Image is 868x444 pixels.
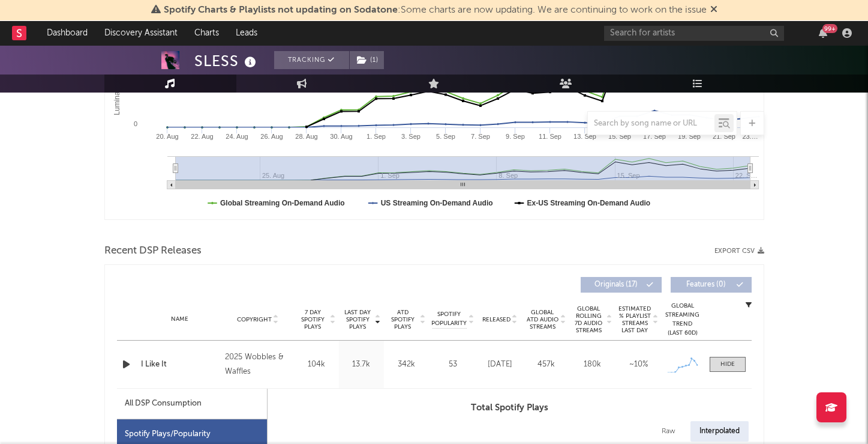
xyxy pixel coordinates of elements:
span: Dismiss [710,5,717,15]
div: 13.7k [342,359,381,371]
div: 104k [297,359,336,371]
button: 99+ [819,28,827,38]
span: Originals ( 17 ) [588,281,644,288]
span: Features ( 0 ) [678,281,734,288]
input: Search for artists [604,26,784,41]
div: Raw [653,421,684,442]
span: Global Rolling 7D Audio Streams [572,305,605,334]
div: All DSP Consumption [125,397,202,411]
h3: Total Spotify Plays [268,401,752,415]
text: 13. Sep [573,133,596,140]
a: Charts [186,21,227,45]
a: Leads [227,21,266,45]
span: Spotify Popularity [431,310,467,328]
span: Released [482,316,510,323]
text: 24. Aug [226,133,248,140]
text: 23.… [742,133,758,140]
a: Dashboard [38,21,96,45]
a: Discovery Assistant [96,21,186,45]
text: Ex-US Streaming On-Demand Audio [527,199,650,207]
button: Originals(17) [581,277,662,293]
span: Copyright [237,316,272,323]
a: I Like It [141,359,220,371]
span: ( 1 ) [349,51,385,69]
text: 7. Sep [471,133,490,140]
text: 1. Sep [367,133,386,140]
text: 11. Sep [539,133,561,140]
div: Interpolated [690,421,749,442]
button: Export CSV [714,248,764,255]
text: 3. Sep [401,133,421,140]
text: 22. S… [735,172,757,179]
span: Estimated % Playlist Streams Last Day [618,305,651,334]
button: Features(0) [671,277,752,293]
div: Global Streaming Trend (Last 60D) [665,302,701,338]
text: 21. Sep [713,133,735,140]
text: 9. Sep [506,133,525,140]
span: Last Day Spotify Plays [342,309,374,330]
text: 30. Aug [330,133,352,140]
div: Name [141,315,220,324]
span: Recent DSP Releases [104,244,202,258]
div: All DSP Consumption [117,389,267,419]
span: 7 Day Spotify Plays [297,309,329,330]
text: 26. Aug [260,133,283,140]
text: 5. Sep [436,133,455,140]
div: 99 + [822,24,837,33]
div: ~ 10 % [618,359,659,371]
text: 15. Sep [608,133,631,140]
span: Global ATD Audio Streams [526,309,559,330]
text: 19. Sep [678,133,701,140]
text: Global Streaming On-Demand Audio [220,199,345,207]
text: 22. Aug [191,133,213,140]
span: ATD Spotify Plays [387,309,419,330]
div: SLESS [194,51,259,71]
text: 20. Aug [156,133,178,140]
div: 342k [387,359,426,371]
span: : Some charts are now updating. We are continuing to work on the issue [164,5,707,15]
text: 17. Sep [643,133,666,140]
button: Tracking [274,51,349,69]
div: 2025 Wobbles & Waffles [225,350,290,379]
div: 53 [432,359,474,371]
button: (1) [350,51,384,69]
div: 457k [526,359,566,371]
text: 28. Aug [295,133,317,140]
div: [DATE] [480,359,520,371]
div: 180k [572,359,612,371]
span: Spotify Charts & Playlists not updating on Sodatone [164,5,398,15]
input: Search by song name or URL [588,119,714,129]
text: US Streaming On-Demand Audio [380,199,492,207]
